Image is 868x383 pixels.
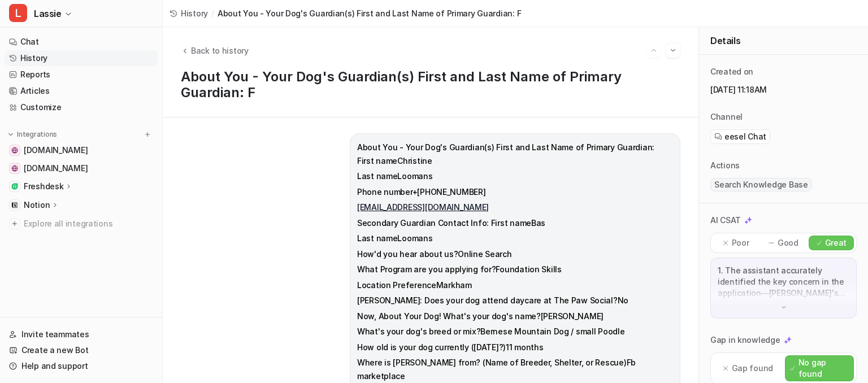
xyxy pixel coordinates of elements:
span: Lassie [34,6,62,21]
button: Go to next session [666,43,680,58]
div: Details [699,27,868,55]
p: Freshdesk [24,181,63,192]
button: Integrations [5,129,60,140]
img: Freshdesk [11,183,18,190]
p: Created on [710,66,753,77]
img: menu_add.svg [144,130,151,138]
a: Customize [5,99,158,115]
p: Secondary Guardian Contact Info: First nameBas [357,216,673,230]
a: www.whenhoundsfly.com[DOMAIN_NAME] [5,142,158,158]
span: Explore all integrations [24,215,153,233]
img: expand menu [7,130,15,138]
a: Chat [5,34,158,50]
p: Gap in knowledge [710,334,780,346]
img: eeselChat [714,133,722,141]
p: Where is [PERSON_NAME] from? (Name of Breeder, Shelter, or Rescue)Fb marketplace [357,356,673,383]
a: History [170,7,208,19]
p: Integrations [17,130,57,139]
span: L [9,4,27,22]
p: How old is your dog currently ([DATE]?)11 months [357,341,673,354]
img: online.whenhoundsfly.com [11,165,18,172]
span: [DOMAIN_NAME] [24,145,88,156]
p: 1. The assistant accurately identified the key concern in the application—[PERSON_NAME]'s aggress... [718,265,849,299]
span: / [211,7,214,19]
img: Notion [11,202,18,208]
button: Back to history [181,45,249,56]
p: Poor [732,237,749,249]
button: Go to previous session [646,43,661,58]
img: explore all integrations [9,218,20,229]
a: online.whenhoundsfly.com[DOMAIN_NAME] [5,160,158,176]
a: eesel Chat [714,131,766,142]
span: History [181,7,208,19]
p: Phone number+[PHONE_NUMBER] [357,185,673,199]
h1: About You - Your Dog's Guardian(s) First and Last Name of Primary Guardian: F [181,69,680,101]
p: [PERSON_NAME]: Does your dog attend daycare at The Paw Social?No [357,294,673,307]
a: History [5,50,158,66]
img: Previous session [650,45,658,55]
p: Great [825,237,847,249]
img: www.whenhoundsfly.com [11,147,18,154]
a: Create a new Bot [5,342,158,358]
p: Now, About Your Dog! What's your dog's name?[PERSON_NAME] [357,310,673,323]
p: Last nameLoomans [357,169,673,183]
p: No gap found [798,357,849,380]
p: How'd you hear about us?Online Search [357,247,673,261]
a: Reports [5,67,158,82]
p: Gap found [732,363,773,374]
p: Channel [710,111,743,123]
a: Help and support [5,358,158,374]
a: [EMAIL_ADDRESS][DOMAIN_NAME] [357,202,489,212]
p: What's your dog's breed or mix?Bernese Mountain Dog / small Poodle [357,325,673,338]
p: What Program are you applying for?Foundation Skills [357,263,673,276]
p: About You - Your Dog's Guardian(s) First and Last Name of Primary Guardian: First nameChristine [357,141,673,168]
p: Location PreferenceMarkham [357,278,673,292]
a: Articles [5,83,158,99]
img: down-arrow [780,303,788,311]
p: AI CSAT [710,215,741,226]
span: About You - Your Dog's Guardian(s) First and Last Name of Primary Guardian: F [218,7,521,19]
p: Good [778,237,798,249]
span: [DOMAIN_NAME] [24,163,88,174]
p: Actions [710,160,740,171]
p: Notion [24,199,50,211]
p: Last nameLoomans [357,232,673,245]
span: Search Knowledge Base [710,178,812,191]
img: Next session [669,45,677,55]
a: Invite teammates [5,327,158,342]
a: Explore all integrations [5,216,158,232]
span: Back to history [191,45,249,56]
p: [DATE] 11:18AM [710,84,857,95]
span: eesel Chat [724,131,766,142]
